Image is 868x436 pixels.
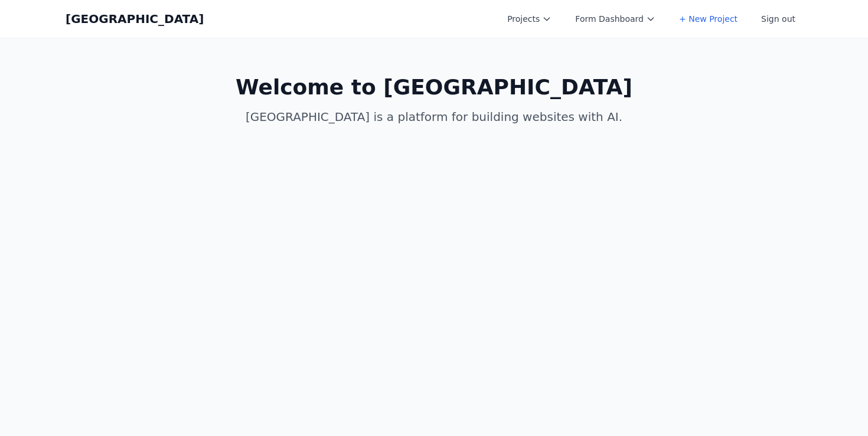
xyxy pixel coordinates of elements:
h1: Welcome to [GEOGRAPHIC_DATA] [207,76,661,99]
a: [GEOGRAPHIC_DATA] [66,11,204,27]
button: Form Dashboard [568,8,663,29]
p: [GEOGRAPHIC_DATA] is a platform for building websites with AI. [207,109,661,125]
button: Projects [500,8,559,29]
a: + New Project [672,8,745,29]
button: Sign out [754,8,802,29]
